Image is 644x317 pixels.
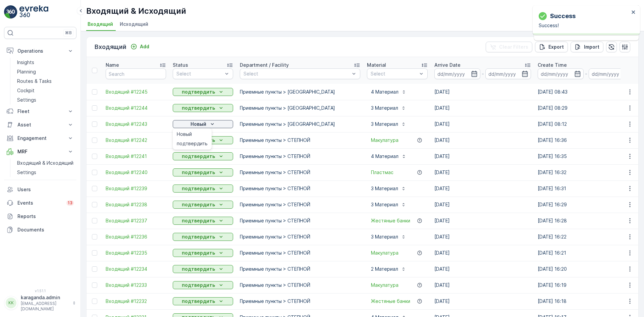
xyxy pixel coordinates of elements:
input: Search [106,68,166,79]
a: Входящий #12238 [106,201,166,208]
button: 3 Материал [367,231,410,242]
td: [DATE] [431,132,534,148]
p: Engagement [17,135,63,142]
p: Приемные пункты > СТЕПНОЙ [240,185,360,192]
div: Toggle Row Selected [92,234,97,240]
p: Routes & Tasks [17,78,52,85]
p: Входящий & Исходящий [17,160,73,166]
button: подтвердить [173,265,233,273]
span: Входящий #12235 [106,250,166,256]
span: Исходящий [120,21,148,28]
button: подтвердить [173,233,233,241]
div: Toggle Row Selected [92,299,97,304]
a: Жестяные банки [371,217,410,224]
p: Приемные пункты > СТЕПНОЙ [240,217,360,224]
td: [DATE] [431,84,534,100]
button: 4 Материал [367,151,411,162]
p: Приемные пункты > СТЕПНОЙ [240,201,360,208]
p: Operations [17,48,63,54]
div: Toggle Row Selected [92,138,97,143]
p: ⌘B [65,30,72,36]
p: Приемные пункты > СТЕПНОЙ [240,298,360,305]
a: Входящий #12234 [106,266,166,272]
span: Входящий #12240 [106,169,166,176]
a: Входящий #12243 [106,121,166,127]
p: Documents [17,226,74,233]
button: Clear Filters [486,42,532,52]
p: Add [140,43,149,50]
p: Новый [191,121,206,127]
td: [DATE] 16:29 [534,197,638,213]
p: подтвердить [182,266,215,272]
p: Settings [17,169,36,176]
div: Toggle Row Selected [92,89,97,95]
button: Engagement [4,131,76,145]
p: Success! [539,22,629,29]
p: - [482,70,484,78]
td: [DATE] [431,245,534,261]
a: Входящий #12232 [106,298,166,305]
a: Planning [14,67,76,76]
p: Users [17,186,74,193]
p: Import [584,44,599,50]
button: close [631,9,636,16]
button: подтвердить [173,249,233,257]
p: Insights [17,59,34,66]
a: Входящий #12239 [106,185,166,192]
td: [DATE] 16:22 [534,229,638,245]
a: Reports [4,210,76,223]
span: v 1.51.1 [4,289,76,293]
p: 3 Материал [371,201,398,208]
a: Входящий & Исходящий [14,158,76,168]
button: подтвердить [173,201,233,209]
div: Toggle Row Selected [92,250,97,256]
p: Приемные пункты > [GEOGRAPHIC_DATA] [240,121,360,127]
p: Входящий & Исходящий [86,6,186,16]
button: 2 Материал [367,264,410,274]
a: Макулатура [371,282,398,288]
td: [DATE] [431,100,534,116]
a: Пластмас [371,169,393,176]
p: 13 [68,200,72,206]
p: Reports [17,213,74,220]
p: 2 Материал [371,266,398,272]
p: Приемные пункты > [GEOGRAPHIC_DATA] [240,89,360,95]
p: Приемные пункты > СТЕПНОЙ [240,266,360,272]
p: karaganda.admin [21,294,69,301]
td: [DATE] 08:29 [534,100,638,116]
button: Fleet [4,105,76,118]
td: [DATE] 16:18 [534,293,638,309]
p: подтвердить [182,169,215,176]
p: - [585,70,587,78]
td: [DATE] [431,261,534,277]
button: Add [128,43,152,51]
button: Export [535,42,568,52]
p: подтвердить [182,201,215,208]
td: [DATE] 16:36 [534,132,638,148]
a: Users [4,183,76,196]
div: Toggle Row Selected [92,105,97,111]
a: Жестяные банки [371,298,410,305]
button: KKkaraganda.admin[EMAIL_ADDRESS][DOMAIN_NAME] [4,294,76,312]
a: Cockpit [14,86,76,95]
p: подтвердить [182,153,215,160]
p: Success [550,11,576,21]
p: Приемные пункты > СТЕПНОЙ [240,250,360,256]
p: 4 Материал [371,153,398,160]
p: [EMAIL_ADDRESS][DOMAIN_NAME] [21,301,69,312]
button: подтвердить [173,281,233,289]
input: dd/mm/yyyy [434,68,480,79]
button: подтвердить [173,88,233,96]
p: Входящий [95,42,126,52]
div: Toggle Row Selected [92,282,97,288]
a: Входящий #12244 [106,105,166,111]
p: 3 Материал [371,185,398,192]
p: Planning [17,68,36,75]
span: Входящий #12237 [106,217,166,224]
a: Входящий #12242 [106,137,166,144]
input: dd/mm/yyyy [589,68,635,79]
